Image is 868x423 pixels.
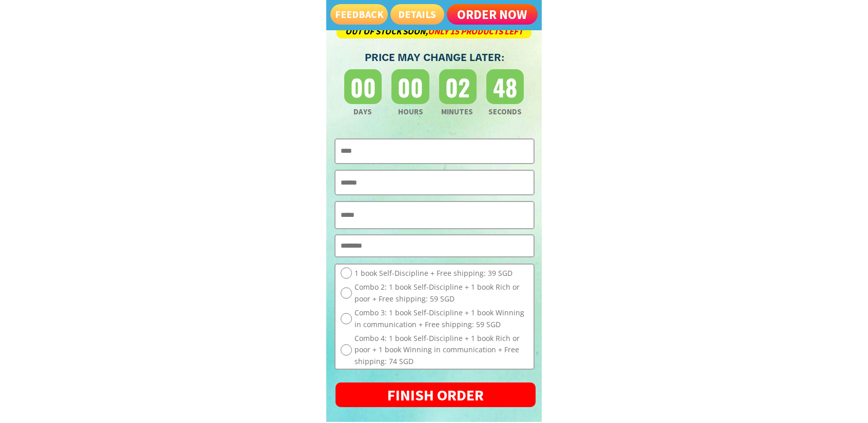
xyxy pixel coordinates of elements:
span: 1 book Self-Discipline + Free shipping: 39 SGD [354,268,528,279]
p: FINISH ORDER [336,382,536,407]
h3: HOURS [392,106,429,118]
span: only 15 products left [428,26,523,37]
p: dETAILS [390,4,444,25]
h3: MINUTES [439,106,476,118]
span: Combo 2: 1 book Self-Discipline + 1 book Rich or poor + Free shipping: 59 SGD [354,281,528,305]
span: Out of stock soon, [345,26,428,37]
h3: DAYS [344,106,382,118]
p: Order now [447,4,538,25]
span: Combo 3: 1 book Self-Discipline + 1 book Winning in communication + Free shipping: 59 SGD [354,307,528,330]
h3: SECONDS [486,106,524,118]
h3: PRICE MAY CHANGE LATER: [363,49,505,66]
p: Feedback [330,4,388,25]
span: Combo 4: 1 book Self-Discipline + 1 book Rich or poor + 1 book Winning in communication + Free sh... [354,333,528,367]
